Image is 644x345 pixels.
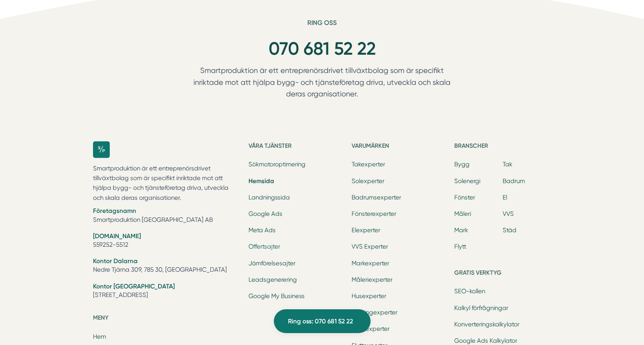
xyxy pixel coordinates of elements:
a: Badrumsexperter [352,194,401,201]
a: Markexperter [352,260,389,267]
a: Sökmotoroptimering [249,161,305,168]
a: Ring oss: 070 681 52 22 [274,309,371,333]
p: Smartproduktion är ett entreprenörsdrivet tillväxtbolag som är specifikt inriktade mot att hjälpa... [93,164,240,203]
a: Mark [454,227,468,234]
span: Ring oss: 070 681 52 22 [288,316,353,326]
li: Nedre Tjärna 309, 785 30, [GEOGRAPHIC_DATA] [93,257,240,276]
a: Reliningexperter [352,309,397,316]
strong: [DOMAIN_NAME] [93,232,141,240]
a: Bygg [454,161,470,168]
a: Städ [503,227,516,234]
a: Takexperter [352,161,385,168]
a: Tak [503,161,512,168]
a: Offertsajter [249,243,280,250]
a: Hem [93,333,106,340]
a: Måleriexperter [352,276,393,283]
a: Fönsterexperter [352,210,396,217]
h5: Varumärken [352,141,448,153]
a: Jämförelsesajter [249,260,295,267]
strong: Kontor Dalarna [93,257,138,265]
li: Smartproduktion [GEOGRAPHIC_DATA] AB [93,207,240,226]
a: Elexperter [352,227,380,234]
a: Badrum [503,178,525,185]
a: Google Ads [249,210,282,217]
a: Städexperter [352,325,390,332]
a: 070 681 52 22 [269,38,376,59]
h5: Branscher [454,141,551,153]
a: Fönster [454,194,475,201]
a: Hemsida [249,177,274,185]
a: Kalkyl förfrågningar [454,304,508,312]
strong: Företagsnamn [93,207,136,214]
h5: Våra tjänster [249,141,345,153]
a: El [503,194,507,201]
h6: Ring oss [179,19,465,33]
a: Flytt [454,243,466,250]
a: Konverteringskalkylator [454,321,519,328]
h5: Meny [93,313,240,325]
a: Google Ads Kalkylator [454,337,517,344]
p: Smartproduktion är ett entreprenörsdrivet tillväxtbolag som är specifikt inriktade mot att hjälpa... [179,65,465,103]
a: Husexperter [352,293,386,300]
a: Meta Ads [249,227,276,234]
strong: Kontor [GEOGRAPHIC_DATA] [93,282,175,290]
a: SEO-kollen [454,288,485,295]
a: Landningssida [249,194,290,201]
li: [STREET_ADDRESS] [93,282,240,301]
a: VVS Experter [352,243,388,250]
a: Solexperter [352,178,384,185]
a: Solenergi [454,178,480,185]
a: Leadsgenerering [249,276,297,283]
a: Måleri [454,210,471,217]
li: 559252-5512 [93,232,240,251]
a: Google My Business [249,293,305,300]
h5: Gratis verktyg [454,268,551,280]
a: VVS [503,210,514,217]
